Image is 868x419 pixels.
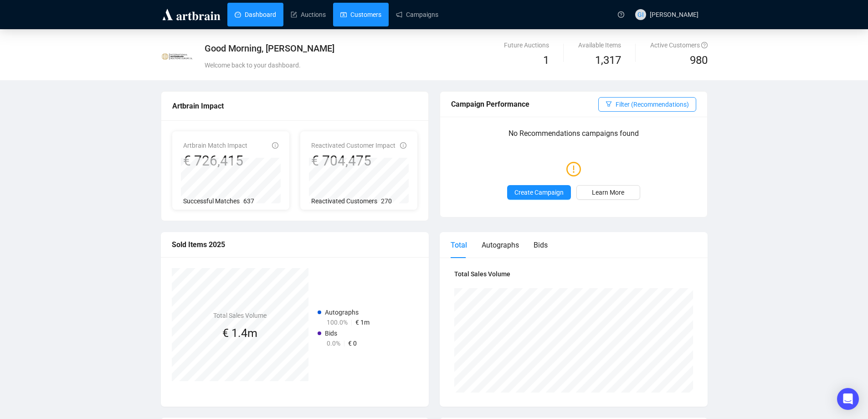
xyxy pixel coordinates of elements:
[454,269,693,279] h4: Total Sales Volume
[451,128,696,145] p: No Recommendations campaigns found
[311,197,377,205] span: Reactivated Customers
[355,319,370,326] span: € 1m
[598,97,696,112] button: Filter (Recommendations)
[482,239,519,251] div: Autographs
[183,197,240,205] span: Successful Matches
[235,3,276,26] a: Dashboard
[637,10,644,20] span: GI
[311,142,395,149] span: Reactivated Customer Impact
[650,41,708,49] span: Active Customers
[507,185,571,200] button: Create Campaign
[183,142,247,149] span: Artbrain Match Impact
[701,42,708,48] span: question-circle
[543,54,549,67] span: 1
[340,3,381,26] a: Customers
[616,99,689,109] span: Filter (Recommendations)
[514,187,564,197] span: Create Campaign
[243,197,254,205] span: 637
[566,158,581,179] span: exclamation-circle
[578,40,621,50] div: Available Items
[161,7,222,22] img: logo
[325,309,359,316] span: Autographs
[690,54,708,67] span: 980
[205,60,523,70] div: Welcome back to your dashboard.
[325,330,337,337] span: Bids
[222,326,257,340] span: € 1.4m
[400,142,406,149] span: info-circle
[837,388,859,410] div: Open Intercom Messenger
[213,310,267,321] h4: Total Sales Volume
[381,197,392,205] span: 270
[576,185,640,200] a: Learn More
[396,3,438,26] a: Campaigns
[172,100,417,112] div: Artbrain Impact
[606,101,612,107] span: filter
[161,41,193,72] img: 622e19684f2625001dda177d.jpg
[311,152,395,170] div: € 704,475
[183,152,247,170] div: € 726,415
[451,98,598,110] div: Campaign Performance
[348,340,357,347] span: € 0
[327,319,348,326] span: 100.0%
[172,239,418,250] div: Sold Items 2025
[650,11,699,18] span: [PERSON_NAME]
[595,52,621,69] span: 1,317
[272,142,278,149] span: info-circle
[534,239,548,251] div: Bids
[504,40,549,50] div: Future Auctions
[618,11,624,18] span: question-circle
[327,340,340,347] span: 0.0%
[451,239,467,251] div: Total
[205,42,523,55] div: Good Morning, [PERSON_NAME]
[291,3,326,26] a: Auctions
[592,187,624,197] span: Learn More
